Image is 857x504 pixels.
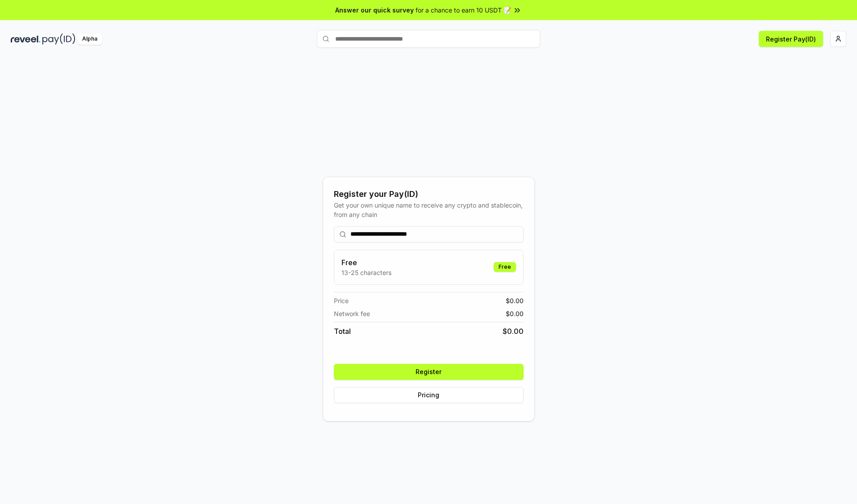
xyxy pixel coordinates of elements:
[334,188,524,200] div: Register your Pay(ID)
[42,33,75,45] img: pay_id
[759,31,823,47] button: Register Pay(ID)
[341,268,391,277] p: 13-25 characters
[506,309,524,318] span: $ 0.00
[11,33,41,45] img: reveel_dark
[494,262,516,272] div: Free
[335,5,414,15] span: Answer our quick survey
[506,296,524,305] span: $ 0.00
[334,309,370,318] span: Network fee
[334,200,524,219] div: Get your own unique name to receive any crypto and stablecoin, from any chain
[77,33,102,45] div: Alpha
[334,364,524,380] button: Register
[503,326,524,337] span: $ 0.00
[334,387,524,403] button: Pricing
[341,257,391,268] h3: Free
[416,5,511,15] span: for a chance to earn 10 USDT 📝
[334,296,349,305] span: Price
[334,326,351,337] span: Total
